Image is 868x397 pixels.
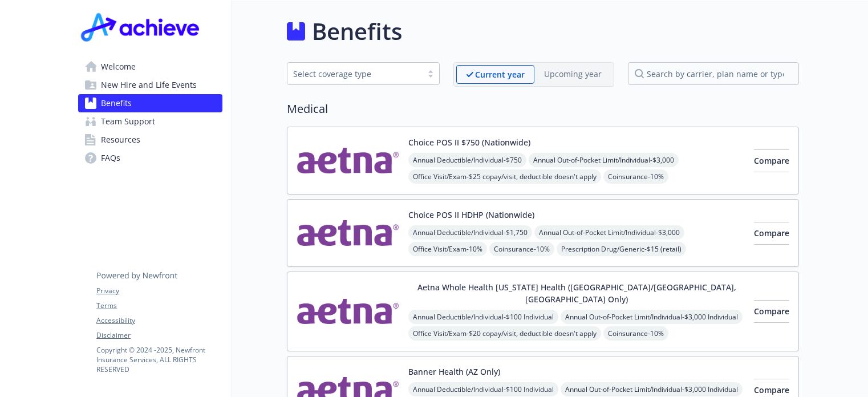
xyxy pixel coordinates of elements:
[557,242,686,256] span: Prescription Drug/Generic - $15 (retail)
[754,222,789,245] button: Compare
[96,345,222,374] p: Copyright © 2024 - 2025 , Newfront Insurance Services, ALL RIGHTS RESERVED
[754,300,789,323] button: Compare
[561,310,743,324] span: Annual Out-of-Pocket Limit/Individual - $3,000 Individual
[408,169,601,184] span: Office Visit/Exam - $25 copay/visit, deductible doesn't apply
[78,149,222,167] a: FAQs
[754,228,789,238] span: Compare
[293,68,416,80] div: Select coverage type
[603,169,668,184] span: Coinsurance - 10%
[101,112,155,131] span: Team Support
[754,155,789,166] span: Compare
[78,58,222,76] a: Welcome
[96,315,222,326] a: Accessibility
[408,366,500,378] button: Banner Health (AZ Only)
[101,76,197,94] span: New Hire and Life Events
[561,382,743,396] span: Annual Out-of-Pocket Limit/Individual - $3,000 Individual
[78,112,222,131] a: Team Support
[101,58,136,76] span: Welcome
[529,153,679,167] span: Annual Out-of-Pocket Limit/Individual - $3,000
[628,62,799,85] input: search by carrier, plan name or type
[754,149,789,172] button: Compare
[603,326,668,341] span: Coinsurance - 10%
[544,68,602,80] p: Upcoming year
[78,76,222,94] a: New Hire and Life Events
[408,153,526,167] span: Annual Deductible/Individual - $750
[408,242,487,256] span: Office Visit/Exam - 10%
[78,131,222,149] a: Resources
[312,14,402,48] h1: Benefits
[534,65,611,84] span: Upcoming year
[489,242,554,256] span: Coinsurance - 10%
[534,225,684,240] span: Annual Out-of-Pocket Limit/Individual - $3,000
[408,382,558,396] span: Annual Deductible/Individual - $100 Individual
[101,149,120,167] span: FAQs
[754,384,789,395] span: Compare
[754,306,789,317] span: Compare
[475,68,525,80] p: Current year
[78,94,222,112] a: Benefits
[408,310,558,324] span: Annual Deductible/Individual - $100 Individual
[408,225,532,240] span: Annual Deductible/Individual - $1,750
[408,326,601,341] span: Office Visit/Exam - $20 copay/visit, deductible doesn't apply
[408,136,530,148] button: Choice POS II $750 (Nationwide)
[297,209,399,257] img: Aetna Inc carrier logo
[297,281,399,342] img: Aetna Inc carrier logo
[297,136,399,185] img: Aetna Inc carrier logo
[408,281,745,305] button: Aetna Whole Health [US_STATE] Health ([GEOGRAPHIC_DATA]/[GEOGRAPHIC_DATA], [GEOGRAPHIC_DATA] Only)
[96,286,222,296] a: Privacy
[96,301,222,311] a: Terms
[101,131,140,149] span: Resources
[101,94,132,112] span: Benefits
[287,100,799,118] h2: Medical
[408,209,534,221] button: Choice POS II HDHP (Nationwide)
[96,330,222,341] a: Disclaimer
